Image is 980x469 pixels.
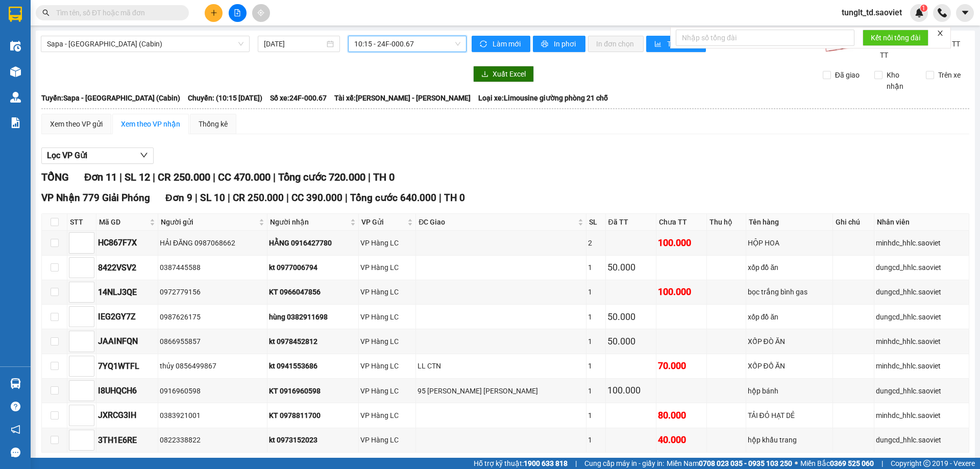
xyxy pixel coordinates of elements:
[876,385,967,397] div: dungcd_hhlc.saoviet
[606,214,656,231] th: Đã TT
[368,171,371,183] span: |
[350,192,436,204] span: Tổng cước 640.000
[748,360,831,372] div: XỐP ĐỒ ĂN
[588,385,603,397] div: 1
[41,192,150,204] span: VP Nhận 779 Giải Phóng
[876,336,967,347] div: minhdc_hhlc.saoviet
[84,171,117,183] span: Đơn 11
[359,428,416,453] td: VP Hàng LC
[934,69,965,81] span: Trên xe
[269,262,357,273] div: kt 0977006794
[96,403,158,428] td: JXRCG3IH
[874,214,969,231] th: Nhân viên
[269,434,357,446] div: kt 0973152023
[47,149,87,162] span: Lọc VP Gửi
[10,66,21,77] img: warehouse-icon
[195,192,198,204] span: |
[269,385,357,397] div: KT 0916960598
[96,256,158,280] td: 8422VSV2
[361,216,406,228] span: VP Gửi
[656,214,707,231] th: Chưa TT
[160,385,265,397] div: 0916960598
[586,214,605,231] th: SL
[658,433,705,447] div: 40.000
[96,305,158,329] td: IEG2GY7Z
[257,9,264,16] span: aim
[98,310,156,323] div: IEG2GY7Z
[876,434,967,446] div: dungcd_hhlc.saoviet
[584,458,664,469] span: Cung cấp máy in - giấy in:
[160,311,265,323] div: 0987626175
[707,214,746,231] th: Thu hộ
[160,286,265,298] div: 0972779156
[67,214,96,231] th: STT
[269,311,357,323] div: hùng 0382911698
[481,70,488,79] span: download
[493,38,522,50] span: Làm mới
[360,410,414,421] div: VP Hàng LC
[98,409,156,422] div: JXRCG3IH
[334,92,471,104] span: Tài xế: [PERSON_NAME] - [PERSON_NAME]
[876,237,967,249] div: minhdc_hhlc.saoviet
[98,360,156,373] div: 7YQ1WTFL
[795,461,798,465] span: ⚪️
[269,360,357,372] div: kt 0941553686
[876,410,967,421] div: minhdc_hhlc.saoviet
[264,38,325,50] input: 12/10/2025
[205,4,223,22] button: plus
[360,262,414,273] div: VP Hàng LC
[360,311,414,323] div: VP Hàng LC
[98,384,156,397] div: I8UHQCH6
[419,216,576,228] span: ĐC Giao
[359,379,416,403] td: VP Hàng LC
[359,305,416,329] td: VP Hàng LC
[474,458,568,469] span: Hỗ trợ kỹ thuật:
[218,171,271,183] span: CC 470.000
[286,192,289,204] span: |
[830,459,874,467] strong: 0369 525 060
[956,4,974,22] button: caret-down
[360,336,414,347] div: VP Hàng LC
[834,6,910,19] span: tunglt_td.saoviet
[270,216,348,228] span: Người nhận
[278,171,365,183] span: Tổng cước 720.000
[607,310,654,324] div: 50.000
[10,117,21,128] img: solution-icon
[160,336,265,347] div: 0866955857
[10,41,21,52] img: warehouse-icon
[575,458,577,469] span: |
[270,92,327,104] span: Số xe: 24F-000.67
[269,410,357,421] div: KT 0978811700
[99,216,148,228] span: Mã GD
[961,8,970,17] span: caret-down
[360,237,414,249] div: VP Hàng LC
[121,118,180,130] div: Xem theo VP nhận
[158,171,210,183] span: CR 250.000
[360,434,414,446] div: VP Hàng LC
[748,237,831,249] div: HỘP HOA
[354,36,460,52] span: 10:15 - 24F-000.67
[748,262,831,273] div: xốp đồ ăn
[831,69,864,81] span: Đã giao
[47,36,243,52] span: Sapa - Hà Nội (Cabin)
[210,9,217,16] span: plus
[524,459,568,467] strong: 1900 633 818
[533,36,585,52] button: printerIn phơi
[11,448,20,457] span: message
[588,410,603,421] div: 1
[915,8,924,17] img: icon-new-feature
[96,329,158,354] td: JAAINFQN
[920,5,927,12] sup: 1
[199,118,228,130] div: Thống kê
[11,402,20,411] span: question-circle
[96,280,158,305] td: 14NLJ3QE
[480,40,488,48] span: sync
[188,92,262,104] span: Chuyến: (10:15 [DATE])
[360,360,414,372] div: VP Hàng LC
[937,30,944,37] span: close
[229,4,247,22] button: file-add
[493,68,526,80] span: Xuất Excel
[748,311,831,323] div: xốp đồ ăn
[161,216,257,228] span: Người gửi
[160,237,265,249] div: HẢI ĐĂNG 0987068662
